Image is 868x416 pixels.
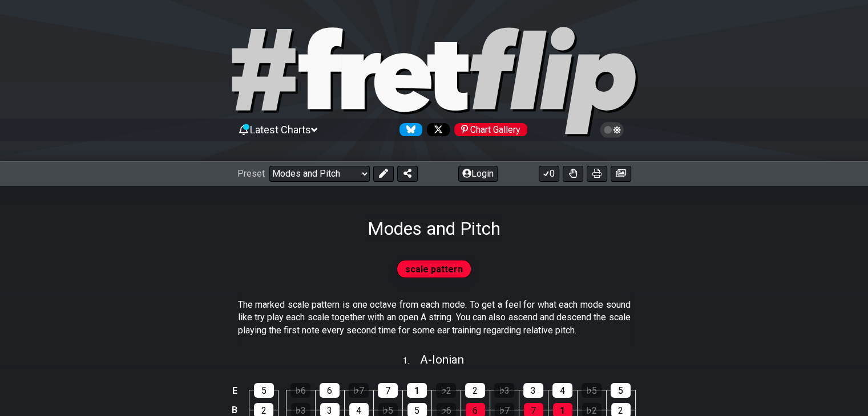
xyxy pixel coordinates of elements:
[587,166,607,182] button: Print
[237,168,265,179] span: Preset
[611,383,631,398] div: 5
[563,166,583,182] button: Toggle Dexterity for all fretkits
[582,383,601,398] div: ♭5
[611,166,631,182] button: Create image
[250,124,311,136] span: Latest Charts
[436,383,456,398] div: ♭2
[465,383,485,398] div: 2
[552,383,572,398] div: 4
[539,166,559,182] button: 0
[238,299,631,337] p: The marked scale pattern is one octave from each mode. To get a feel for what each mode sound lik...
[320,383,340,398] div: 6
[450,123,527,136] a: #fretflip at Pinterest
[368,218,500,239] h1: Modes and Pitch
[269,166,370,182] select: Preset
[349,383,369,398] div: ♭7
[454,123,527,136] div: Chart Gallery
[494,383,514,398] div: ♭3
[407,383,427,398] div: 1
[420,353,464,366] span: A - Ionian
[403,355,420,368] span: 1 .
[395,123,422,136] a: Follow #fretflip at Bluesky
[405,261,463,278] span: scale pattern
[422,123,450,136] a: Follow #fretflip at X
[458,166,498,182] button: Login
[373,166,394,182] button: Edit Preset
[397,166,418,182] button: Share Preset
[254,383,274,398] div: 5
[378,383,398,398] div: 7
[228,381,241,401] td: E
[290,383,310,398] div: ♭6
[523,383,543,398] div: 3
[605,125,619,135] span: Toggle light / dark theme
